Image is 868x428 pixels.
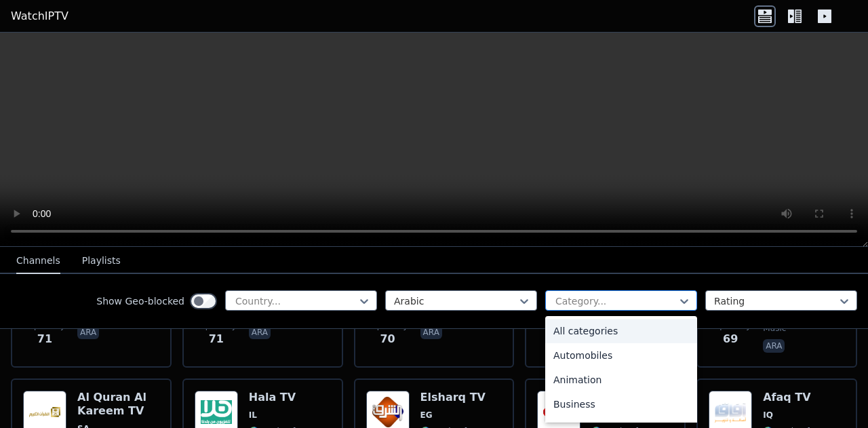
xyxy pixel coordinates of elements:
[380,331,395,347] span: 70
[11,8,68,24] a: WatchIPTV
[82,248,121,274] button: Playlists
[763,391,823,404] h6: Afaq TV
[545,343,697,368] div: Automobiles
[420,391,486,404] h6: Elsharq TV
[545,392,697,416] div: Business
[77,391,159,418] h6: Al Quran Al Kareem TV
[37,331,52,347] span: 71
[249,391,309,404] h6: Hala TV
[723,331,738,347] span: 69
[420,410,433,421] span: EG
[16,248,60,274] button: Channels
[420,326,442,339] p: ara
[249,326,271,339] p: ara
[209,331,224,347] span: 71
[249,410,257,421] span: IL
[763,410,773,421] span: IQ
[545,368,697,392] div: Animation
[77,326,99,339] p: ara
[96,294,184,308] label: Show Geo-blocked
[545,319,697,343] div: All categories
[763,339,785,353] p: ara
